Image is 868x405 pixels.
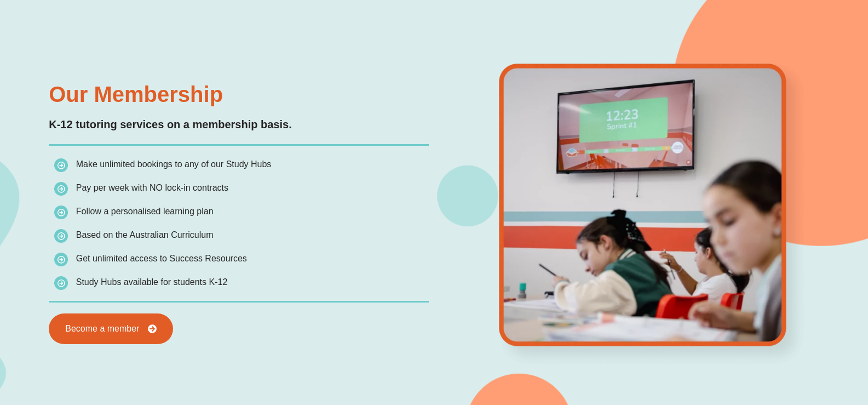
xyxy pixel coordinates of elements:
img: icon-list.png [54,253,68,266]
iframe: Chat Widget [686,281,868,405]
span: Study Hubs available for students K-12 [76,277,228,287]
span: Pay per week with NO lock-in contracts [76,183,228,192]
h3: Our Membership [49,83,428,105]
img: icon-list.png [54,229,68,243]
img: icon-list.png [54,158,68,172]
span: Get unlimited access to Success Resources [76,254,247,263]
a: Become a member [49,313,173,344]
p: K-12 tutoring services on a membership basis. [49,116,428,133]
img: icon-list.png [54,276,68,290]
img: icon-list.png [54,206,68,219]
span: Based on the Australian Curriculum [76,230,214,239]
img: icon-list.png [54,182,68,196]
span: Follow a personalised learning plan [76,207,214,216]
span: Become a member [65,324,139,333]
span: Make unlimited bookings to any of our Study Hubs [76,159,272,169]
